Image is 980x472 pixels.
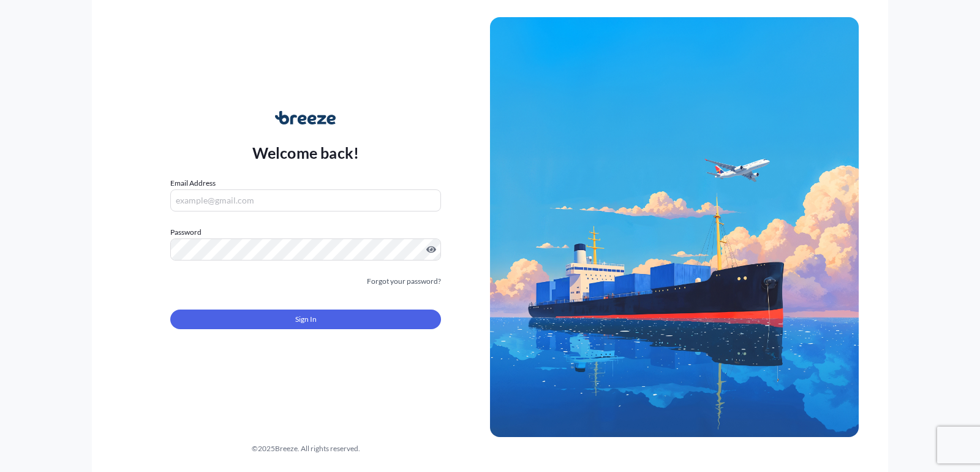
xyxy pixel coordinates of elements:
[367,275,441,287] a: Forgot your password?
[170,310,441,329] button: Sign In
[170,226,441,238] label: Password
[121,443,490,455] div: © 2025 Breeze. All rights reserved.
[170,177,216,189] label: Email Address
[170,189,441,211] input: example@gmail.com
[490,17,859,436] img: Ship illustration
[426,245,436,254] button: Show password
[295,313,317,325] span: Sign In
[252,143,360,162] p: Welcome back!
